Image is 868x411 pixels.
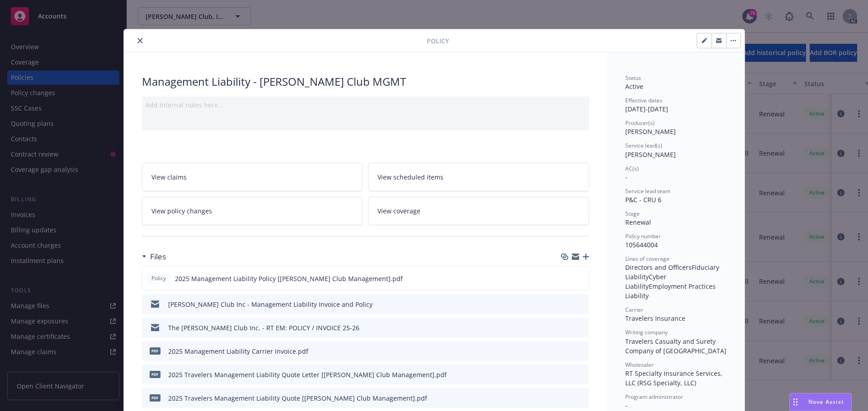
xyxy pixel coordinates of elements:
[625,393,683,401] span: Program administrator
[142,163,363,191] a: View claims
[151,206,212,216] span: View policy changes
[563,300,570,309] button: download file
[135,35,146,46] button: close
[377,172,443,182] span: View scheduled items
[175,274,403,283] span: 2025 Management Liability Policy [[PERSON_NAME] Club Management].pdf
[625,328,668,336] span: Writing company
[151,172,187,182] span: View claims
[577,370,585,379] button: preview file
[562,274,570,283] button: download file
[577,323,585,332] button: preview file
[625,282,717,300] span: Employment Practices Liability
[625,401,627,410] span: -
[368,197,589,225] a: View coverage
[150,394,160,401] span: pdf
[577,346,585,356] button: preview file
[577,274,585,283] button: preview file
[625,272,668,291] span: Cyber Liability
[563,346,570,356] button: download file
[142,251,166,263] div: Files
[789,393,852,411] button: Nova Assist
[168,393,427,403] div: 2025 Travelers Management Liability Quote [[PERSON_NAME] Club Management].pdf
[150,347,160,354] span: pdf
[168,300,373,309] div: [PERSON_NAME] Club Inc - Management Liability Invoice and Policy
[625,337,726,355] span: Travelers Casualty and Surety Company of [GEOGRAPHIC_DATA]
[368,163,589,191] a: View scheduled items
[625,195,661,204] span: P&C - CRU 6
[625,218,651,226] span: Renewal
[563,323,570,332] button: download file
[625,119,655,127] span: Producer(s)
[808,398,844,406] span: Nova Assist
[377,206,420,216] span: View coverage
[625,232,661,240] span: Policy number
[625,240,658,249] span: 105644004
[625,173,627,181] span: -
[625,314,685,323] span: Travelers Insurance
[150,251,166,263] h3: Files
[142,197,363,225] a: View policy changes
[790,393,801,411] div: Drag to move
[150,371,160,378] span: pdf
[168,346,308,356] div: 2025 Management Liability Carrier Invoice.pdf
[142,74,589,89] div: Management Liability - [PERSON_NAME] Club MGMT
[563,393,570,403] button: download file
[625,361,654,369] span: Wholesaler
[563,370,570,379] button: download file
[625,255,670,263] span: Lines of coverage
[625,165,639,172] span: AC(s)
[577,393,585,403] button: preview file
[625,263,721,281] span: Fiduciary Liability
[625,369,724,387] span: RT Specialty Insurance Services, LLC (RSG Specialty, LLC)
[625,306,643,314] span: Carrier
[625,127,676,136] span: [PERSON_NAME]
[625,74,641,82] span: Status
[625,97,662,104] span: Effective dates
[168,323,359,332] div: The [PERSON_NAME] Club Inc. - RT EM: POLICY / INVOICE 25-26
[625,82,643,91] span: Active
[168,370,447,379] div: 2025 Travelers Management Liability Quote Letter [[PERSON_NAME] Club Management].pdf
[625,97,726,114] div: [DATE] - [DATE]
[146,100,585,110] div: Add internal notes here...
[150,274,168,282] span: Policy
[625,210,640,217] span: Stage
[625,263,692,272] span: Directors and Officers
[577,300,585,309] button: preview file
[625,142,662,149] span: Service lead(s)
[427,36,449,46] span: Policy
[625,150,676,159] span: [PERSON_NAME]
[625,187,670,195] span: Service lead team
